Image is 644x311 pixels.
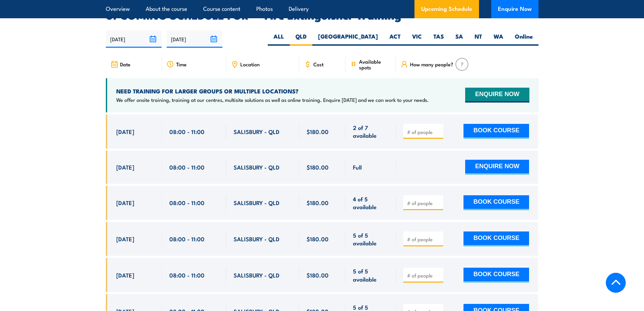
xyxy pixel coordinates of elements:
[469,32,488,46] label: NT
[353,267,388,283] span: 5 of 5 available
[463,268,529,283] button: BOOK COURSE
[234,235,280,243] span: SALISBURY - QLD
[116,199,134,206] span: [DATE]
[353,124,388,139] span: 2 of 7 available
[268,32,290,46] label: ALL
[465,160,529,175] button: ENQUIRE NOW
[407,200,441,206] input: # of people
[169,235,205,243] span: 08:00 - 11:00
[465,88,529,103] button: ENQUIRE NOW
[463,231,529,246] button: BOOK COURSE
[313,61,324,67] span: Cost
[463,195,529,210] button: BOOK COURSE
[406,32,428,46] label: VIC
[116,87,429,95] h4: NEED TRAINING FOR LARGER GROUPS OR MULTIPLE LOCATIONS?
[407,272,441,279] input: # of people
[353,231,388,247] span: 5 of 5 available
[463,124,529,139] button: BOOK COURSE
[307,163,329,171] span: $180.00
[169,163,205,171] span: 08:00 - 11:00
[116,96,429,103] p: We offer onsite training, training at our centres, multisite solutions as well as online training...
[234,271,280,279] span: SALISBURY - QLD
[116,235,134,243] span: [DATE]
[234,128,280,135] span: SALISBURY - QLD
[509,32,539,46] label: Online
[307,128,329,135] span: $180.00
[106,10,539,20] h2: UPCOMING SCHEDULE FOR - "Fire Extinguisher Training"
[359,59,391,70] span: Available spots
[307,271,329,279] span: $180.00
[167,30,222,48] input: To date
[120,61,130,67] span: Date
[234,199,280,206] span: SALISBURY - QLD
[488,32,509,46] label: WA
[307,199,329,206] span: $180.00
[106,30,162,48] input: From date
[312,32,384,46] label: [GEOGRAPHIC_DATA]
[428,32,450,46] label: TAS
[407,129,441,135] input: # of people
[407,236,441,243] input: # of people
[410,61,453,67] span: How many people?
[290,32,312,46] label: QLD
[116,271,134,279] span: [DATE]
[116,128,134,135] span: [DATE]
[176,61,187,67] span: Time
[169,199,205,206] span: 08:00 - 11:00
[353,163,362,171] span: Full
[353,195,388,211] span: 4 of 5 available
[234,163,280,171] span: SALISBURY - QLD
[169,271,205,279] span: 08:00 - 11:00
[450,32,469,46] label: SA
[169,128,205,135] span: 08:00 - 11:00
[384,32,406,46] label: ACT
[240,61,260,67] span: Location
[116,163,134,171] span: [DATE]
[307,235,329,243] span: $180.00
